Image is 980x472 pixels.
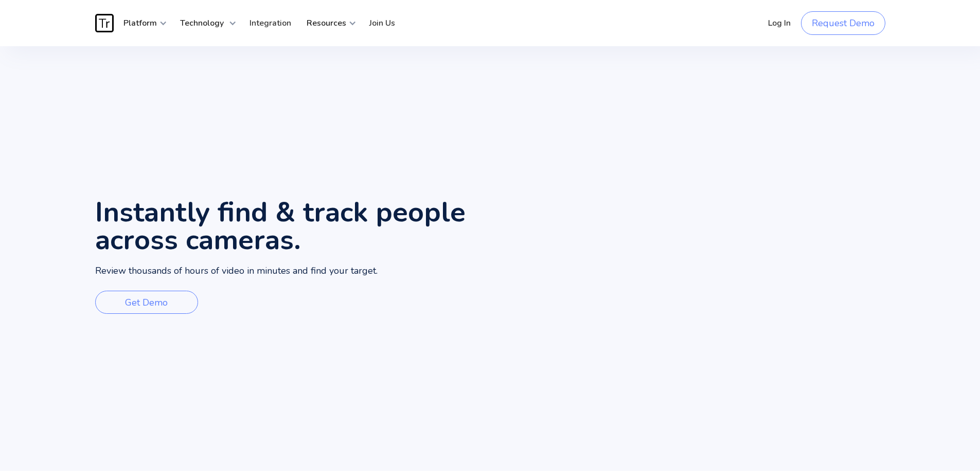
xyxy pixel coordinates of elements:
[760,8,798,39] a: Log In
[123,17,157,29] strong: Platform
[116,8,167,39] div: Platform
[242,8,299,39] a: Integration
[801,11,885,35] a: Request Demo
[95,264,378,278] p: Review thousands of hours of video in minutes and find your target.
[180,17,224,29] strong: Technology
[95,14,114,32] img: Traces Logo
[299,8,357,39] div: Resources
[95,14,116,32] a: home
[362,8,403,39] a: Join Us
[95,291,198,314] a: Get Demo
[172,8,237,39] div: Technology
[95,193,466,259] strong: Instantly find & track people across cameras.
[307,17,346,29] strong: Resources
